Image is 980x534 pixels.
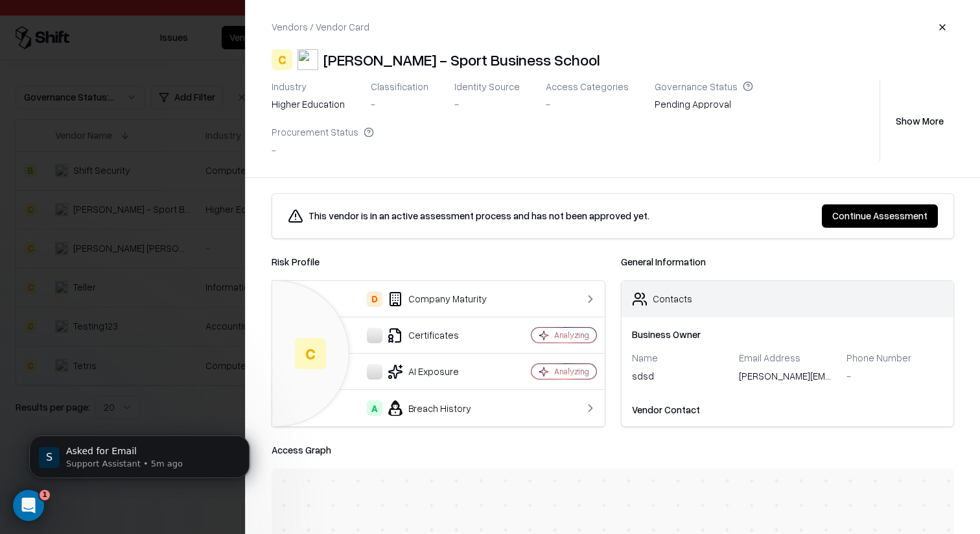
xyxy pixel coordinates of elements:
[632,369,729,387] div: sdsd
[10,173,249,278] div: Support Assistant says…
[13,490,44,521] iframe: Intercom live chat
[546,97,629,111] div: -
[309,209,649,223] div: This vendor is in an active assessment process and has not been approved yet.
[82,425,93,435] button: Start recording
[272,20,369,34] div: Vendors / Vendor Card
[272,97,345,111] div: higher education
[297,49,318,70] img: AMOS - Sport Business School
[21,151,178,164] div: Give the team a way to reach you:
[283,291,506,307] div: Company Maturity
[272,254,605,270] div: Risk Profile
[37,7,58,28] div: Profile image for Support Assistant
[846,352,944,363] div: Phone Number
[822,204,938,228] button: Continue Assessment
[632,403,944,417] div: Vendor Contact
[554,366,589,377] div: Analyzing
[653,292,692,306] div: Contacts
[846,369,944,383] div: -
[272,143,374,157] div: -
[10,408,269,499] iframe: Intercom notifications message
[10,114,194,142] div: Shift Security will be back in 1 hour.
[454,97,520,111] div: -
[655,80,753,92] div: Governance Status
[739,369,836,387] div: [PERSON_NAME][EMAIL_ADDRESS][DOMAIN_NAME]
[63,12,155,22] h1: Support Assistant
[221,420,243,441] button: Send a message…
[272,126,374,138] div: Procurement Status
[323,49,600,70] div: [PERSON_NAME] - Sport Business School
[546,80,629,92] div: Access Categories
[62,425,72,435] button: Upload attachment
[272,443,954,458] div: Access Graph
[454,80,520,92] div: Identity Source
[739,352,836,363] div: Email Address
[27,195,233,211] div: Get notified by email
[272,80,345,92] div: Industry
[554,330,589,341] div: Analyzing
[632,352,729,363] div: Name
[40,490,50,500] span: 1
[207,215,233,241] button: Submit
[10,143,249,173] div: Support Assistant says…
[227,5,251,29] div: Close
[203,5,227,30] button: Home
[632,328,944,341] div: Business Owner
[21,121,183,134] div: Shift Security will be back in 1 hour.
[10,114,249,143] div: Support Assistant says…
[367,400,382,416] div: A
[283,400,506,416] div: Breach History
[175,75,249,103] div: test bausch
[272,49,292,70] div: C
[11,398,248,420] textarea: Message…
[371,80,428,92] div: Classification
[621,254,955,270] div: General Information
[10,75,249,114] div: user says…
[8,5,33,30] button: go back
[10,143,189,171] div: Give the team a way to reach you:
[41,425,51,435] button: Gif picker
[295,338,326,369] div: C
[185,82,239,95] div: test bausch
[655,97,753,115] div: Pending Approval
[283,328,506,343] div: Certificates
[885,109,954,132] button: Show More
[283,364,506,380] div: AI Exposure
[371,97,428,111] div: -
[367,291,382,307] div: D
[27,215,207,241] input: Enter your email
[20,425,30,435] button: Emoji picker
